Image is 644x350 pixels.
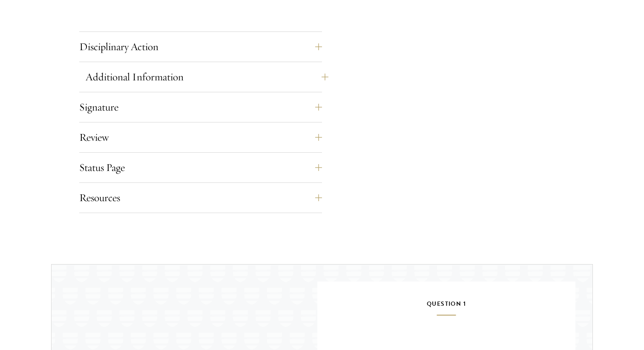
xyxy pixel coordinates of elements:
h5: Question 1 [343,299,550,316]
button: Review [79,127,322,148]
button: Status Page [79,157,322,178]
button: Resources [79,188,322,208]
button: Disciplinary Action [79,37,322,57]
button: Signature [79,97,322,117]
button: Additional Information [86,67,328,87]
